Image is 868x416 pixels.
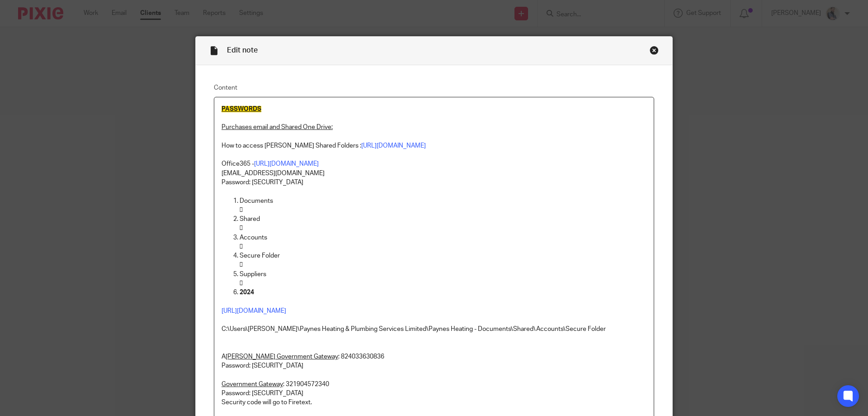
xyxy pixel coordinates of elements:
label: Content [214,83,654,92]
p: [EMAIL_ADDRESS][DOMAIN_NAME] [222,169,646,178]
span: PASSWORDS [222,106,261,112]
a: [URL][DOMAIN_NAME] [254,161,319,167]
p: Suppliers [240,270,646,279]
u: [PERSON_NAME] Government Gateway [226,354,338,360]
p: Secure Folder [240,251,646,260]
p: Accounts [240,233,646,242]
u: Purchases email and Shared One Drive: [222,124,333,130]
u: Government Gateway [222,381,283,387]
a: [URL][DOMAIN_NAME] [222,308,286,314]
p: C:\Users\[PERSON_NAME]\Paynes Heating & Plumbing Services Limited\Paynes Heating - Documents\Shar... [222,325,646,334]
p: Documents [240,196,646,206]
strong: 2024 [240,289,254,296]
p: A : 824033630836 [222,352,646,361]
p: Security code will go to Firetext. [222,398,646,407]
p: : 321904572340 [222,380,646,389]
em:  [240,280,243,287]
div: Close this dialog window [650,46,659,55]
em:  [240,244,243,250]
p: Shared [240,215,646,224]
a: [URL][DOMAIN_NAME] [361,143,426,149]
p: Office365 - [222,159,646,168]
em:  [240,225,243,231]
p: Password: [SECURITY_DATA] [222,389,646,398]
p: Password: [SECURITY_DATA] [222,361,646,370]
p: Password: [SECURITY_DATA] [222,178,646,187]
em:  [240,207,243,213]
span: Edit note [227,47,258,54]
p: How to access [PERSON_NAME] Shared Folders : [222,141,646,150]
em:  [240,262,243,268]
